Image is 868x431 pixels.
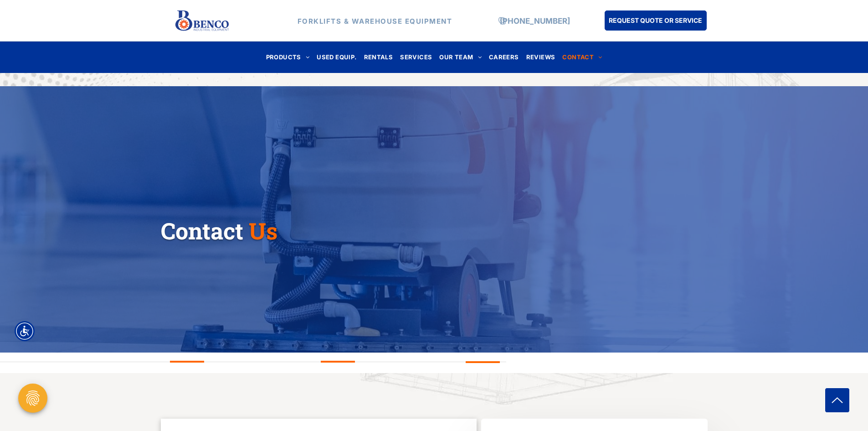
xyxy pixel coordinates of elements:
a: [PHONE_NUMBER] [500,16,570,25]
a: CAREERS [485,51,523,63]
a: REQUEST QUOTE OR SERVICE [605,10,707,31]
span: Contact [161,216,243,246]
div: Accessibility Menu [15,321,35,341]
a: REVIEWS [523,51,559,63]
a: SERVICES [396,51,436,63]
strong: FORKLIFTS & WAREHOUSE EQUIPMENT [298,16,452,25]
a: PRODUCTS [262,51,313,63]
span: Us [249,216,277,246]
a: CONTACT [559,51,606,63]
a: USED EQUIP. [313,51,360,63]
a: RENTALS [360,51,397,63]
span: REQUEST QUOTE OR SERVICE [609,12,702,29]
a: OUR TEAM [436,51,485,63]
